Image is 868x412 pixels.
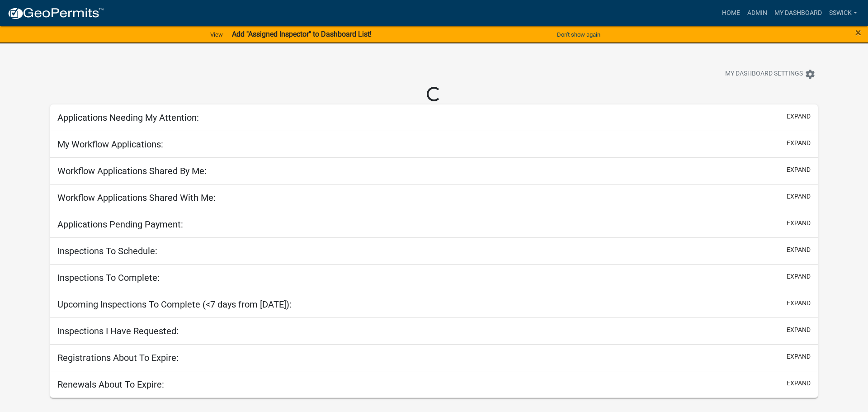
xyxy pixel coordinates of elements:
[57,379,164,390] h5: Renewals About To Expire:
[718,65,823,83] button: My Dashboard Settingssettings
[826,5,861,22] a: sswick
[57,112,199,123] h5: Applications Needing My Attention:
[787,218,811,228] button: expand
[787,192,811,201] button: expand
[207,27,226,42] a: View
[744,5,771,22] a: Admin
[787,138,811,148] button: expand
[787,325,811,335] button: expand
[57,246,157,256] h5: Inspections To Schedule:
[787,352,811,361] button: expand
[57,326,179,336] h5: Inspections I Have Requested:
[855,27,861,38] button: Close
[57,352,179,363] h5: Registrations About To Expire:
[718,5,744,22] a: Home
[771,5,826,22] a: My Dashboard
[787,272,811,281] button: expand
[725,69,803,80] span: My Dashboard Settings
[57,219,183,230] h5: Applications Pending Payment:
[57,299,292,310] h5: Upcoming Inspections To Complete (<7 days from [DATE]):
[787,379,811,388] button: expand
[553,27,604,42] button: Don't show again
[57,166,207,176] h5: Workflow Applications Shared By Me:
[855,26,861,39] span: ×
[232,30,372,38] strong: Add "Assigned Inspector" to Dashboard List!
[57,192,216,203] h5: Workflow Applications Shared With Me:
[787,245,811,255] button: expand
[787,298,811,308] button: expand
[805,69,816,80] i: settings
[57,272,160,283] h5: Inspections To Complete:
[57,139,163,150] h5: My Workflow Applications:
[787,112,811,121] button: expand
[787,165,811,175] button: expand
